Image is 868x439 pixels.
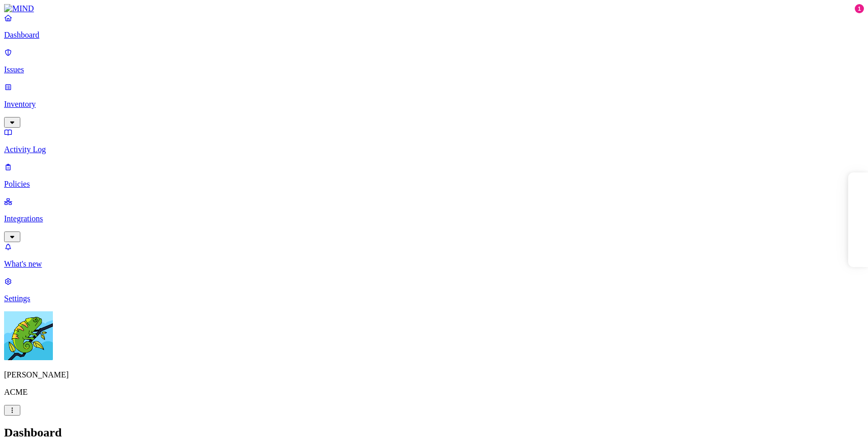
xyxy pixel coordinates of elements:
p: Settings [4,294,864,303]
p: Activity Log [4,145,864,154]
a: Settings [4,277,864,303]
div: 1 [855,4,864,13]
a: Inventory [4,82,864,126]
p: [PERSON_NAME] [4,370,864,379]
a: MIND [4,4,864,13]
a: Activity Log [4,128,864,154]
p: Inventory [4,100,864,109]
a: What's new [4,242,864,269]
a: Issues [4,48,864,74]
a: Integrations [4,197,864,241]
p: What's new [4,259,864,269]
p: Policies [4,180,864,189]
p: Integrations [4,214,864,223]
p: ACME [4,388,864,397]
a: Policies [4,162,864,189]
p: Dashboard [4,31,864,40]
img: MIND [4,4,34,13]
img: Yuval Meshorer [4,311,53,360]
p: Issues [4,65,864,74]
a: Dashboard [4,13,864,40]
